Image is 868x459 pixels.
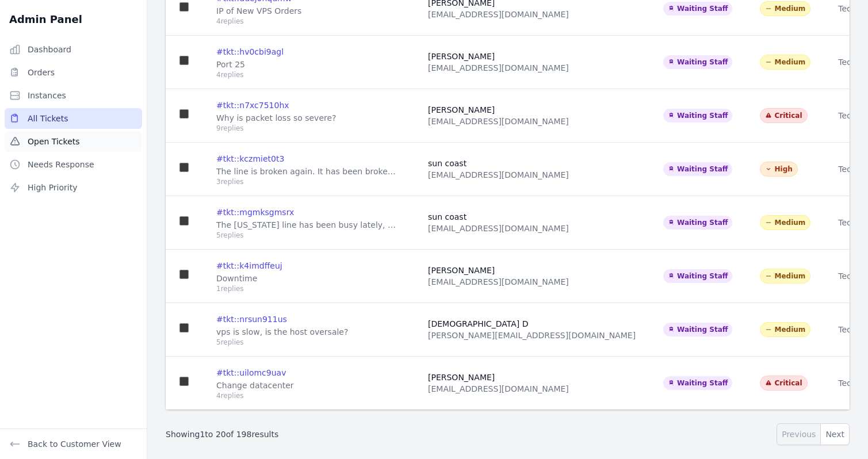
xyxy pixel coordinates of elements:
[5,108,142,129] a: All Tickets
[216,17,301,26] div: 4 replies
[428,265,636,276] div: [PERSON_NAME]
[236,430,252,439] span: 198
[663,109,732,123] span: Waiting Staff
[216,59,284,70] div: Port 25
[428,318,636,330] div: [DEMOGRAPHIC_DATA] D
[5,39,142,60] a: Dashboard
[428,211,636,223] div: sun coast
[216,206,294,218] button: #tkt::mgmksgmsrx
[760,269,810,284] span: Medium
[777,423,821,445] button: Previous
[216,231,400,240] div: 5 replies
[428,383,636,395] div: [EMAIL_ADDRESS][DOMAIN_NAME]
[428,104,636,116] div: [PERSON_NAME]
[428,51,636,62] div: [PERSON_NAME]
[760,162,797,177] span: High
[216,166,400,177] div: The line is broken again. It has been broken frequently for the past six months.
[216,380,294,391] div: Change datacenter
[216,153,284,165] button: #tkt::kczmiet0t3
[663,216,732,229] span: Waiting Staff
[428,158,636,169] div: sun coast
[5,131,142,152] a: Open Tickets
[200,430,205,439] span: 1
[663,269,732,283] span: Waiting Staff
[663,55,732,69] span: Waiting Staff
[428,330,636,341] div: [PERSON_NAME][EMAIL_ADDRESS][DOMAIN_NAME]
[216,46,284,58] button: #tkt::hv0cbi9agl
[5,154,142,175] a: Needs Response
[820,423,850,445] button: Next
[663,162,732,176] span: Waiting Staff
[428,62,636,74] div: [EMAIL_ADDRESS][DOMAIN_NAME]
[216,124,337,133] div: 9 replies
[216,5,301,17] div: IP of New VPS Orders
[760,108,807,123] span: Critical
[428,223,636,234] div: [EMAIL_ADDRESS][DOMAIN_NAME]
[216,326,348,338] div: vps is slow, is the host oversale?
[216,112,337,124] div: Why is packet loss so severe?
[216,70,284,79] div: 4 replies
[216,391,294,400] div: 4 replies
[216,260,282,271] button: #tkt::k4imdffeuj
[216,430,226,439] span: 20
[663,2,732,16] span: Waiting Staff
[760,55,810,70] span: Medium
[760,1,810,16] span: Medium
[166,429,278,440] p: Showing to of results
[428,169,636,181] div: [EMAIL_ADDRESS][DOMAIN_NAME]
[428,276,636,288] div: [EMAIL_ADDRESS][DOMAIN_NAME]
[5,177,142,198] a: High Priority
[760,215,810,230] span: Medium
[5,62,142,83] a: Orders
[216,284,282,293] div: 1 replies
[760,322,810,337] span: Medium
[5,85,142,106] a: Instances
[663,323,732,336] span: Waiting Staff
[216,273,282,284] div: Downtime
[663,376,732,390] span: Waiting Staff
[216,313,287,325] button: #tkt::nrsun911us
[216,219,400,231] div: The [US_STATE] line has been busy lately, and now this line [TECHNICAL_ID] is the only one that i...
[428,372,636,383] div: [PERSON_NAME]
[760,376,807,391] span: Critical
[216,367,286,378] button: #tkt::uilomc9uav
[9,12,82,28] h2: Admin Panel
[9,438,121,450] a: Back to Customer View
[428,9,636,20] div: [EMAIL_ADDRESS][DOMAIN_NAME]
[216,100,289,111] button: #tkt::n7xc7510hx
[216,338,348,347] div: 5 replies
[216,177,400,186] div: 3 replies
[428,116,636,127] div: [EMAIL_ADDRESS][DOMAIN_NAME]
